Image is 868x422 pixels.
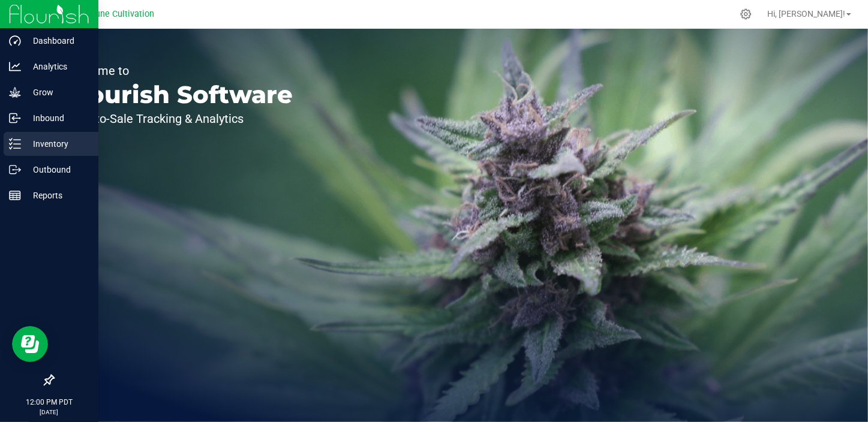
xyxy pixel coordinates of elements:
[5,408,93,417] p: [DATE]
[9,61,21,73] inline-svg: Analytics
[738,8,753,20] div: Manage settings
[9,138,21,150] inline-svg: Inventory
[9,35,21,47] inline-svg: Dashboard
[9,86,21,98] inline-svg: Grow
[21,162,93,177] p: Outbound
[65,83,293,107] p: Flourish Software
[21,111,93,125] p: Inbound
[5,397,93,408] p: 12:00 PM PDT
[21,85,93,100] p: Grow
[9,164,21,176] inline-svg: Outbound
[9,189,21,201] inline-svg: Reports
[767,9,845,19] span: Hi, [PERSON_NAME]!
[12,326,48,362] iframe: Resource center
[21,137,93,151] p: Inventory
[9,112,21,124] inline-svg: Inbound
[91,9,155,19] span: Dune Cultivation
[21,59,93,74] p: Analytics
[21,34,93,48] p: Dashboard
[65,113,293,125] p: Seed-to-Sale Tracking & Analytics
[65,65,293,77] p: Welcome to
[21,188,93,203] p: Reports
